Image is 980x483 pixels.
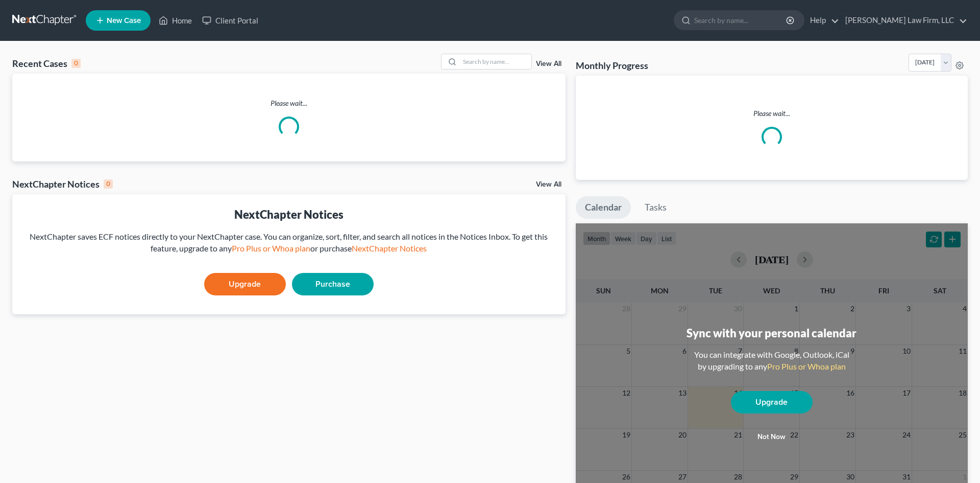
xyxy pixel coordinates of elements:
[460,54,531,69] input: Search by name...
[536,181,561,188] a: View All
[12,57,81,70] div: Recent Cases
[635,196,676,219] a: Tasks
[731,427,813,447] button: Not now
[12,178,113,190] div: NextChapter Notices
[576,196,631,219] a: Calendar
[576,59,648,72] h3: Monthly Progress
[584,108,960,119] p: Please wait...
[104,179,113,189] div: 0
[204,273,286,295] a: Upgrade
[292,273,374,295] a: Purchase
[805,11,839,30] a: Help
[352,243,427,253] a: NextChapter Notices
[840,11,967,30] a: [PERSON_NAME] Law Firm, LLC
[154,11,197,30] a: Home
[690,349,853,373] div: You can integrate with Google, Outlook, iCal by upgrading to any
[197,11,263,30] a: Client Portal
[731,391,813,413] a: Upgrade
[767,361,846,371] a: Pro Plus or Whoa plan
[20,206,557,222] div: NextChapter Notices
[20,231,557,255] div: NextChapter saves ECF notices directly to your NextChapter case. You can organize, sort, filter, ...
[107,17,141,25] span: New Case
[71,59,81,68] div: 0
[687,325,856,341] div: Sync with your personal calendar
[694,11,788,30] input: Search by name...
[232,243,310,253] a: Pro Plus or Whoa plan
[12,98,566,108] p: Please wait...
[536,60,561,67] a: View All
